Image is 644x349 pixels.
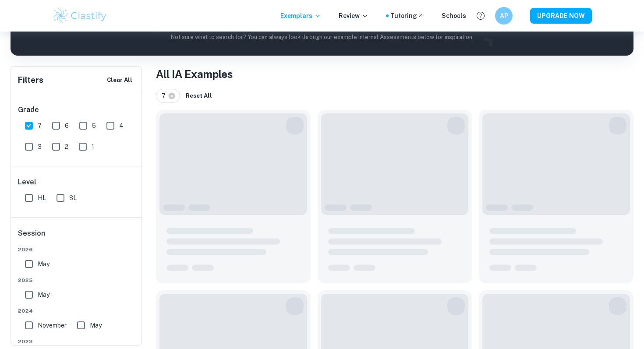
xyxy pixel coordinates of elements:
button: UPGRADE NOW [530,8,592,24]
button: Clear All [105,74,134,87]
div: 7 [156,89,180,103]
button: Reset All [184,89,214,102]
span: 5 [92,121,96,130]
h6: Filters [18,74,43,86]
span: 2023 [18,338,135,345]
span: 2024 [18,307,135,315]
img: Clastify logo [52,7,108,25]
span: May [90,321,102,330]
span: 2025 [18,276,135,284]
span: 7 [38,121,42,130]
h6: AP [499,11,509,21]
h6: Level [18,177,135,187]
span: 2 [65,142,68,152]
span: SL [69,193,77,203]
span: 3 [38,142,42,152]
a: Schools [442,11,466,21]
span: 4 [119,121,124,130]
span: 2026 [18,246,135,254]
p: Exemplars [280,11,321,21]
button: AP [495,7,513,25]
span: 7 [162,91,170,101]
h6: Grade [18,105,135,115]
span: May [38,290,50,300]
h1: All IA Examples [156,66,633,82]
span: November [38,321,67,330]
button: Help and Feedback [473,8,488,23]
a: Tutoring [390,11,424,21]
p: Review [339,11,368,21]
p: Not sure what to search for? You can always look through our example Internal Assessments below f... [18,33,626,42]
h6: Session [18,228,135,246]
span: HL [38,193,46,203]
span: 1 [92,142,94,152]
span: 6 [65,121,69,130]
span: May [38,259,50,269]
